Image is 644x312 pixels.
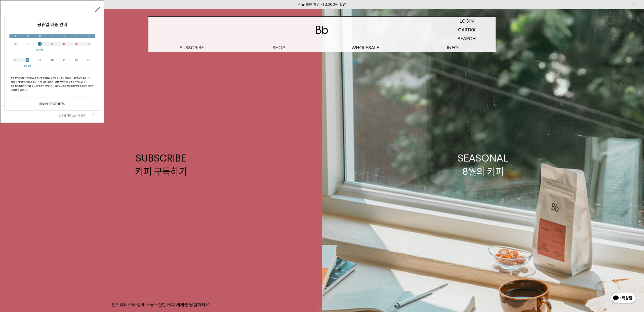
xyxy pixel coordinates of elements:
[235,43,322,52] a: SHOP
[5,15,100,110] img: cb63d4bbb2e6550c365f227fdc69b27f_113810.jpg
[438,25,496,34] a: CART (0)
[57,114,91,117] label: [DATE] 하루 보이지 않음
[610,292,636,304] img: 카카오톡 채널 1:1 채팅 버튼
[135,151,187,178] div: SUBSCRIBE 커피 구독하기
[95,7,100,12] button: 닫기
[322,43,409,52] p: WHOLESALE
[458,34,476,43] p: SEARCH
[470,25,475,34] p: (0)
[438,17,496,25] a: LOGIN
[409,43,496,52] p: INFO
[148,43,235,52] a: SUBSCRIBE
[458,151,508,178] div: SEASONAL 8월의 커피
[316,26,328,34] img: 로고
[458,25,470,34] p: CART
[460,17,474,25] p: LOGIN
[298,2,346,7] a: 신규 회원 가입 시 3,000원 할인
